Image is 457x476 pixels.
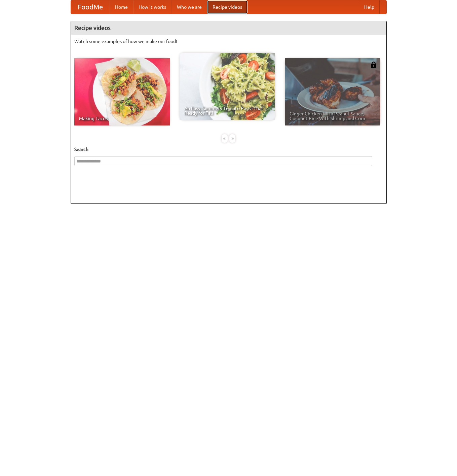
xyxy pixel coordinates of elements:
a: Help [359,0,380,14]
a: An Easy, Summery Tomato Pasta That's Ready for Fall [180,53,275,120]
a: Recipe videos [207,0,247,14]
p: Watch some examples of how we make our food! [74,38,383,45]
a: FoodMe [71,0,110,14]
span: An Easy, Summery Tomato Pasta That's Ready for Fall [184,106,270,115]
div: « [222,134,228,143]
h4: Recipe videos [71,21,386,35]
a: How it works [133,0,172,14]
a: Home [110,0,133,14]
div: » [229,134,235,143]
a: Who we are [172,0,207,14]
a: Making Tacos [74,58,170,125]
span: Making Tacos [79,116,165,121]
img: 483408.png [370,62,377,68]
h5: Search [74,146,383,153]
